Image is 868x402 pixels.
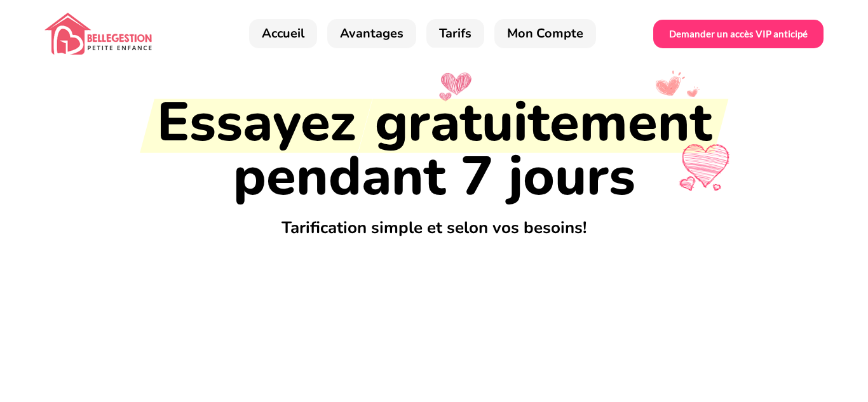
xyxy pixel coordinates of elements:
[440,72,472,96] img: bellegestion_coeur
[669,29,808,39] span: Demander un accès VIP anticipé
[327,19,416,48] a: Avantages
[679,144,729,191] img: ClipartKey_97736
[439,92,452,102] img: bellegestion_coeur
[365,96,721,150] span: gratuitement
[653,20,824,48] a: Demander un accès VIP anticipé
[59,96,809,204] h1: pendant 7 jours
[494,19,596,48] a: Mon Compte
[147,96,365,150] span: Essayez
[249,19,317,48] a: Accueil
[656,70,685,96] img: dlf.pt-heart-doodle-png-5181269
[687,86,700,97] img: dlf.pt-heart-doodle-png-5181269
[148,217,720,239] h3: Tarification simple et selon vos besoins!
[426,19,484,48] a: Tarifs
